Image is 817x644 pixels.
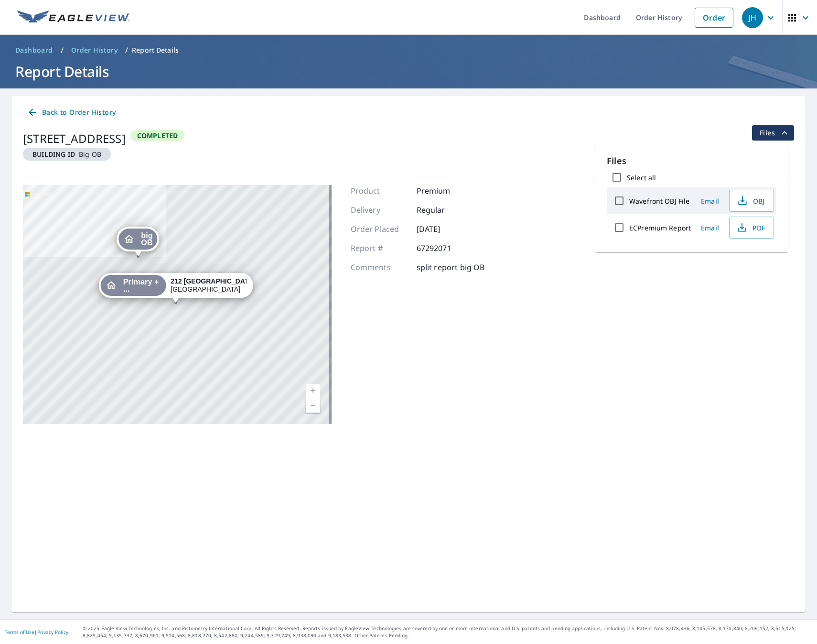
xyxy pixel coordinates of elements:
p: Files [607,154,776,167]
div: Dropped pin, building Primary + ob roof , Residential property, 212 Longhorn Oak Liberty Hill, TX... [99,273,253,303]
button: Email [695,194,725,208]
button: filesDropdownBtn-67292071 [752,125,794,141]
p: Delivery [351,204,408,216]
a: Current Level 17, Zoom In [306,384,320,398]
span: Order History [71,45,118,55]
p: Report # [351,242,408,254]
h1: Report Details [11,62,806,81]
a: Current Level 17, Zoom Out [306,398,320,413]
span: big OB [141,232,153,246]
strong: 212 [GEOGRAPHIC_DATA] [171,277,255,285]
span: OBJ [735,195,766,207]
li: / [125,44,128,56]
label: Select all [627,173,656,182]
span: Dashboard [15,45,53,55]
p: Report Details [132,45,179,55]
p: Product [351,185,408,196]
nav: breadcrumb [11,43,806,58]
li: / [61,44,64,56]
span: big OB [27,150,107,159]
a: Privacy Policy [37,629,68,635]
button: Email [695,220,725,235]
span: Completed [131,131,184,140]
div: Dropped pin, building big OB, Residential property, 212 Longhorn Oak Liberty Hill, TX 78642 [117,227,160,256]
label: Wavefront OBJ File [629,196,689,206]
p: Regular [417,204,474,216]
p: [DATE] [417,223,474,235]
a: Dashboard [11,43,57,58]
label: ECPremium Report [629,223,691,232]
span: Back to Order History [27,107,116,119]
span: Email [699,223,721,232]
a: Back to Order History [23,104,119,121]
p: 67292071 [417,242,474,254]
span: Email [699,196,721,206]
div: [STREET_ADDRESS] [23,130,126,147]
div: [GEOGRAPHIC_DATA] [171,277,246,294]
p: split report big OB [417,262,485,273]
p: Premium [417,185,474,196]
img: EV Logo [17,11,130,25]
a: Order History [67,43,121,58]
span: PDF [735,222,766,233]
p: © 2025 Eagle View Technologies, Inc. and Pictometry International Corp. All Rights Reserved. Repo... [83,625,812,639]
a: Terms of Use [5,629,34,635]
button: PDF [729,217,774,239]
div: JH [742,7,763,28]
span: Primary + ... [123,278,161,293]
p: | [5,629,68,635]
p: Order Placed [351,223,408,235]
p: Comments [351,262,408,273]
span: Files [760,127,790,139]
a: Order [695,8,733,28]
em: Building ID [32,150,75,159]
button: OBJ [729,190,774,212]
